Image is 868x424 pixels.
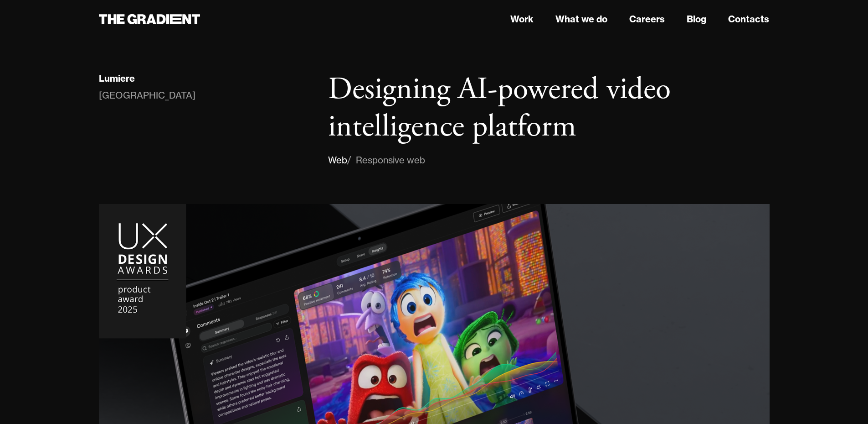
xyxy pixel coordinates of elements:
[99,88,195,103] div: [GEOGRAPHIC_DATA]
[328,71,769,146] h1: Designing AI-powered video intelligence platform
[99,73,135,84] div: Lumiere
[555,12,607,26] a: What we do
[328,153,347,168] div: Web
[347,153,425,168] div: / Responsive web
[687,12,706,26] a: Blog
[728,12,769,26] a: Contacts
[629,12,665,26] a: Careers
[510,12,534,26] a: Work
